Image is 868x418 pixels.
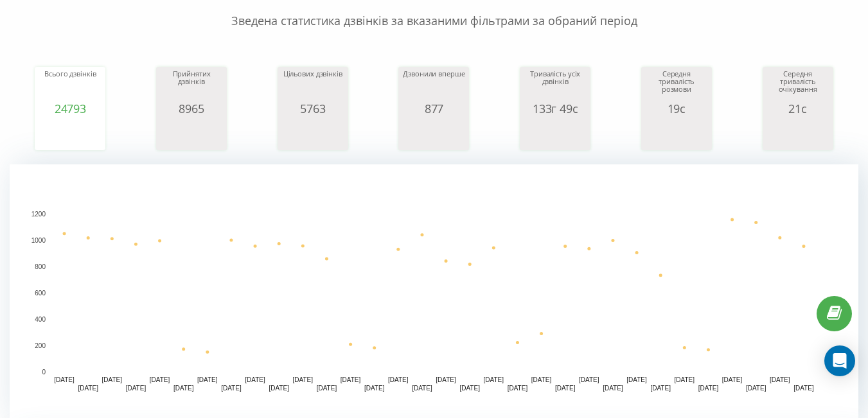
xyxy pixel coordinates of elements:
[126,385,146,392] text: [DATE]
[173,385,194,392] text: [DATE]
[54,376,75,383] text: [DATE]
[364,385,385,392] text: [DATE]
[555,385,576,392] text: [DATE]
[245,376,265,383] text: [DATE]
[293,376,314,383] text: [DATE]
[644,70,709,102] div: Середня тривалість розмови
[722,376,743,383] text: [DATE]
[770,376,790,383] text: [DATE]
[523,102,587,115] div: 133г 49с
[698,385,719,392] text: [DATE]
[38,115,102,153] svg: A chart.
[766,115,830,153] svg: A chart.
[38,70,102,102] div: Всього дзвінків
[281,70,345,102] div: Цільових дзвінків
[644,115,709,153] svg: A chart.
[675,376,695,383] text: [DATE]
[159,102,224,115] div: 8965
[35,290,46,297] text: 600
[269,385,289,392] text: [DATE]
[341,376,361,383] text: [DATE]
[31,211,46,218] text: 1200
[38,102,102,115] div: 24793
[159,70,224,102] div: Прийнятих дзвінків
[281,102,345,115] div: 5763
[159,115,224,153] svg: A chart.
[746,385,766,392] text: [DATE]
[78,385,98,392] text: [DATE]
[31,237,46,244] text: 1000
[42,369,46,376] text: 0
[35,342,46,349] text: 200
[508,385,528,392] text: [DATE]
[824,345,855,376] div: Open Intercom Messenger
[150,376,170,383] text: [DATE]
[626,376,647,383] text: [DATE]
[281,115,345,153] svg: A chart.
[766,70,830,102] div: Середня тривалість очікування
[650,385,671,392] text: [DATE]
[436,376,456,383] text: [DATE]
[484,376,504,383] text: [DATE]
[317,385,337,392] text: [DATE]
[197,376,218,383] text: [DATE]
[603,385,623,392] text: [DATE]
[402,115,466,153] svg: A chart.
[402,102,466,115] div: 877
[388,376,409,383] text: [DATE]
[221,385,242,392] text: [DATE]
[531,376,552,383] text: [DATE]
[523,115,587,153] svg: A chart.
[35,316,46,323] text: 400
[766,102,830,115] div: 21с
[412,385,432,392] text: [DATE]
[102,376,123,383] text: [DATE]
[35,263,46,270] text: 800
[523,70,587,102] div: Тривалість усіх дзвінків
[793,385,814,392] text: [DATE]
[402,70,466,102] div: Дзвонили вперше
[459,385,480,392] text: [DATE]
[644,102,709,115] div: 19с
[579,376,599,383] text: [DATE]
